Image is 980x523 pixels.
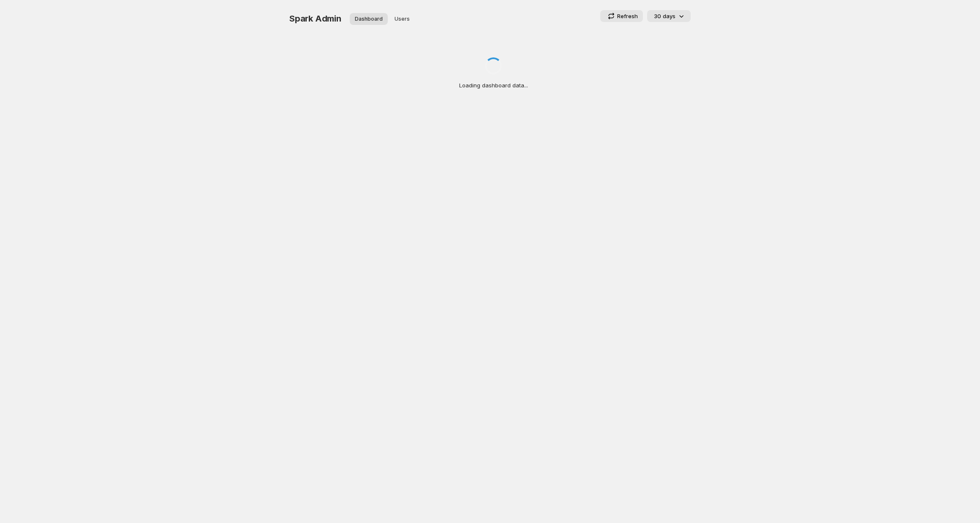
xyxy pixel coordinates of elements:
[395,16,410,22] span: Users
[617,12,638,20] p: Refresh
[289,14,341,24] span: Spark Admin
[647,10,691,22] button: 30 days
[389,13,415,25] button: User management
[459,81,528,89] p: Loading dashboard data...
[350,13,388,25] button: Dashboard overview
[600,10,643,22] button: Refresh
[355,16,383,22] span: Dashboard
[654,12,675,20] p: 30 days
